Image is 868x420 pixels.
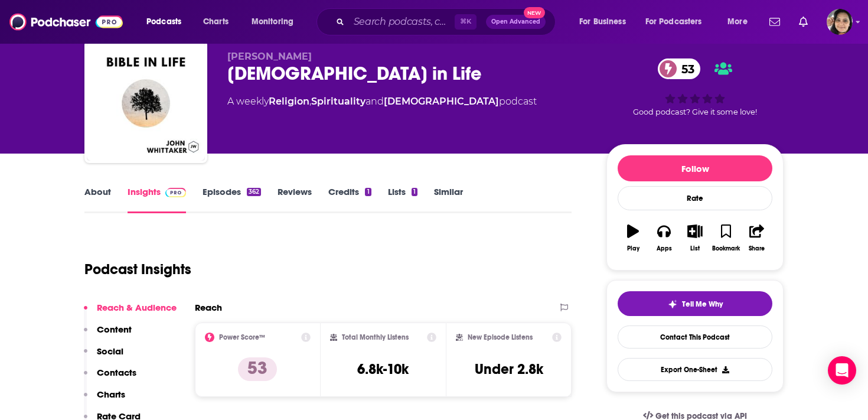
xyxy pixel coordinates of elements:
p: Content [97,324,132,335]
div: 53Good podcast? Give it some love! [606,51,784,124]
div: 1 [412,188,417,196]
button: Open AdvancedNew [486,15,546,29]
div: Play [627,245,639,252]
div: Open Intercom Messenger [828,356,856,385]
img: tell me why sparkle [668,299,677,309]
h2: New Episode Listens [468,333,533,341]
div: Search podcasts, credits, & more... [328,8,567,35]
div: Apps [657,245,672,252]
button: Apps [648,217,679,259]
h2: Reach [195,302,222,313]
button: Reach & Audience [84,302,177,324]
div: List [690,245,700,252]
h3: 6.8k-10k [357,360,409,378]
span: 53 [670,58,700,79]
a: Similar [434,186,463,213]
a: About [84,186,111,213]
button: Show profile menu [827,9,853,35]
button: open menu [638,12,719,31]
span: For Business [579,14,626,30]
h1: Podcast Insights [84,261,191,278]
button: Export One-Sheet [618,358,772,381]
button: Share [742,217,772,259]
span: [PERSON_NAME] [227,51,312,62]
span: New [524,7,545,18]
a: Religion [269,96,309,107]
h2: Total Monthly Listens [342,333,409,341]
button: Content [84,324,132,346]
div: A weekly podcast [227,95,537,109]
a: InsightsPodchaser Pro [128,186,186,213]
p: 53 [238,357,277,381]
a: Reviews [278,186,312,213]
span: Good podcast? Give it some love! [633,108,757,116]
div: Bookmark [712,245,740,252]
a: Lists1 [388,186,417,213]
a: Spirituality [311,96,366,107]
a: Show notifications dropdown [765,12,785,32]
input: Search podcasts, credits, & more... [349,12,455,31]
span: More [727,14,748,30]
button: Contacts [84,367,136,389]
span: Charts [203,14,229,30]
a: 53 [658,58,700,79]
button: Bookmark [710,217,741,259]
h3: Under 2.8k [475,360,543,378]
span: Monitoring [252,14,293,30]
span: Tell Me Why [682,299,723,309]
img: User Profile [827,9,853,35]
button: Social [84,346,123,367]
a: Charts [195,12,236,31]
p: Reach & Audience [97,302,177,313]
p: Contacts [97,367,136,378]
span: ⌘ K [455,14,477,30]
img: Podchaser - Follow, Share and Rate Podcasts [9,11,123,33]
button: Follow [618,155,772,181]
h2: Power Score™ [219,333,265,341]
button: Charts [84,389,125,411]
button: open menu [138,12,197,31]
span: Podcasts [146,14,181,30]
button: open menu [243,12,309,31]
span: Logged in as shelbyjanner [827,9,853,35]
p: Charts [97,389,125,400]
button: open menu [571,12,641,31]
button: List [680,217,710,259]
span: Open Advanced [491,19,540,25]
div: Share [749,245,765,252]
span: , [309,96,311,107]
span: and [366,96,384,107]
a: Show notifications dropdown [794,12,812,32]
a: Contact This Podcast [618,325,772,349]
p: Social [97,346,123,357]
div: 1 [365,188,371,196]
span: For Podcasters [645,14,702,30]
button: Play [618,217,648,259]
a: Credits1 [328,186,371,213]
button: open menu [719,12,762,31]
div: 362 [247,188,261,196]
img: Bible in Life [87,43,205,161]
a: [DEMOGRAPHIC_DATA] [384,96,499,107]
button: tell me why sparkleTell Me Why [618,291,772,316]
img: Podchaser Pro [165,188,186,197]
div: Rate [618,186,772,210]
a: Episodes362 [203,186,261,213]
